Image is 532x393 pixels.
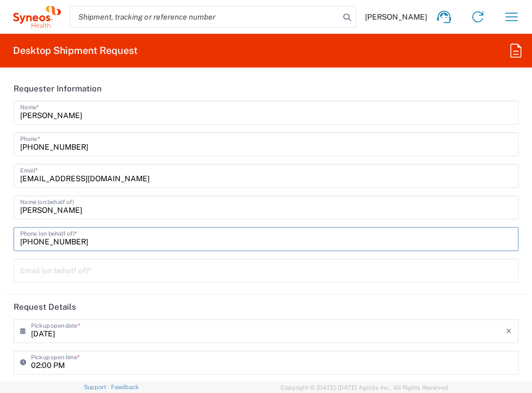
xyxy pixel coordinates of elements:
h2: Requester Information [14,83,102,94]
input: Shipment, tracking or reference number [70,7,339,27]
i: × [506,322,512,340]
span: Copyright © [DATE]-[DATE] Agistix Inc., All Rights Reserved [281,383,448,392]
span: [PERSON_NAME] [365,12,427,22]
a: Support [84,384,111,390]
h2: Desktop Shipment Request [13,44,138,57]
a: Feedback [111,384,139,390]
h2: Request Details [14,302,76,312]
